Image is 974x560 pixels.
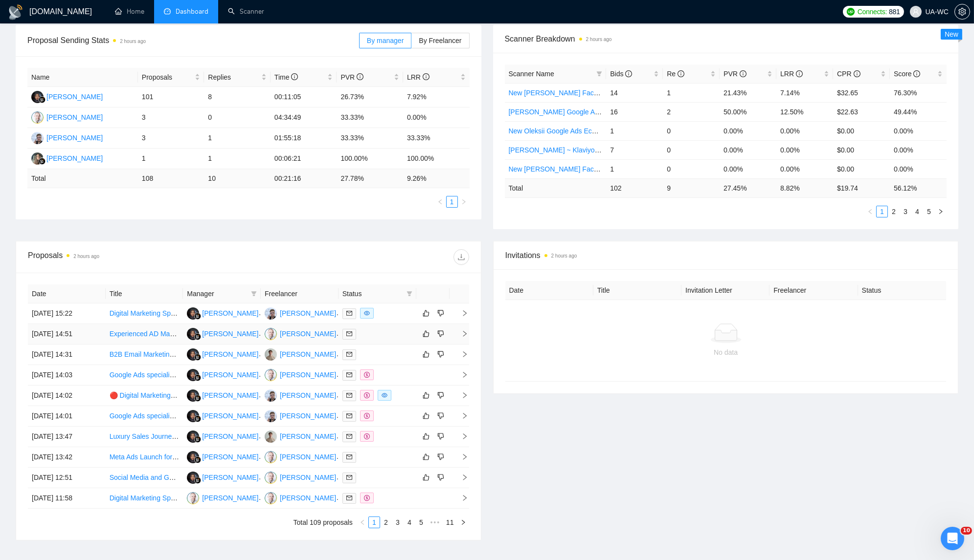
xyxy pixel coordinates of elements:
span: dislike [437,330,444,338]
img: gigradar-bm.png [194,354,201,361]
a: New [PERSON_NAME] Facebook Ads Leads - [GEOGRAPHIC_DATA]|[GEOGRAPHIC_DATA] [509,89,797,97]
div: [PERSON_NAME] [202,452,258,462]
span: Replies [208,72,259,83]
li: Previous Page [864,206,876,217]
a: AZ[PERSON_NAME] [187,432,258,440]
li: Previous Page [434,196,446,208]
li: 5 [923,206,935,217]
div: [PERSON_NAME] [46,132,103,143]
span: filter [596,71,602,77]
span: like [423,474,430,481]
span: dashboard [164,8,171,15]
img: AZ [187,472,199,484]
span: info-circle [678,70,684,77]
a: New [PERSON_NAME] Facebook Ads - Nordic [509,165,652,173]
button: dislike [435,410,447,422]
button: like [420,431,432,442]
a: IG[PERSON_NAME] [265,391,336,399]
td: 1 [663,83,720,102]
div: [PERSON_NAME] [280,390,336,401]
td: 0.00% [720,159,776,178]
td: Total [27,169,138,188]
div: [PERSON_NAME] [202,431,258,442]
span: Score [894,70,920,78]
a: searchScanner [228,7,264,16]
img: gigradar-bm.png [194,436,201,443]
a: Google Ads specialist with proven track record with SaaS Products [110,371,312,379]
td: 7 [606,140,663,159]
span: Scanner Name [509,70,554,78]
span: like [423,453,430,461]
time: 2 hours ago [120,39,146,44]
img: AZ [187,451,199,463]
button: right [457,517,469,528]
a: LK[PERSON_NAME] [31,154,103,162]
td: 21.43% [720,83,776,102]
img: OC [31,111,44,124]
button: dislike [435,451,447,463]
a: AP[PERSON_NAME] [265,350,336,358]
td: 102 [606,178,663,197]
span: filter [251,291,257,297]
span: Proposal Sending Stats [27,34,359,46]
time: 2 hours ago [586,37,612,42]
img: logo [8,4,23,20]
div: Proposals [28,249,249,265]
button: like [420,389,432,401]
td: 14 [606,83,663,102]
a: B2B Email Marketing Specialist for Kitchen Cabinet Dealers [110,350,291,358]
span: Bids [610,70,632,78]
span: By Freelancer [419,37,461,44]
span: left [867,209,873,215]
td: 0 [663,159,720,178]
span: 881 [889,6,900,17]
td: 56.12 % [890,178,947,197]
span: Time [274,73,298,81]
li: 3 [392,517,404,528]
td: 0.00% [776,121,833,140]
a: 1 [877,206,887,217]
td: 50.00% [720,102,776,121]
a: New Oleksii Google Ads Ecomm - [GEOGRAPHIC_DATA]|[GEOGRAPHIC_DATA] [509,127,758,135]
a: AZ[PERSON_NAME] [187,391,258,399]
a: Google Ads specialist with proven track record with SaaS Products [110,412,312,420]
img: gigradar-bm.png [194,456,201,463]
div: [PERSON_NAME] [46,153,103,164]
a: AZ[PERSON_NAME] [187,473,258,481]
td: 0 [663,121,720,140]
button: like [420,410,432,422]
a: OC[PERSON_NAME] [265,370,336,378]
span: filter [249,286,259,301]
td: 0.00% [890,159,947,178]
li: Next Page [457,517,469,528]
span: Dashboard [176,7,208,16]
td: 100.00% [337,149,403,169]
a: Luxury Sales Journey Specialist (Klaviyo / HubSpot Automation for Art Collectors) [110,432,356,440]
button: left [864,206,876,217]
img: AZ [187,389,199,402]
td: 26.73% [337,87,403,108]
td: 0.00% [890,121,947,140]
div: [PERSON_NAME] [280,472,336,483]
div: [PERSON_NAME] [280,328,336,339]
div: [PERSON_NAME] [202,308,258,319]
span: right [461,199,467,205]
span: like [423,309,430,317]
span: Scanner Breakdown [505,33,947,45]
img: gigradar-bm.png [194,333,201,340]
li: Next Page [935,206,947,217]
th: Proposals [138,68,204,87]
a: 11 [443,517,457,528]
td: 10 [204,169,271,188]
td: 01:55:18 [271,128,337,149]
span: Re [667,70,684,78]
img: OC [265,369,277,381]
a: Digital Marketing Specialist Needed for PPC and Social Media Ads [110,494,311,502]
span: mail [346,372,352,378]
span: mail [346,310,352,316]
li: 5 [415,517,427,528]
td: 27.45 % [720,178,776,197]
div: [PERSON_NAME] [280,410,336,421]
span: CPR [837,70,860,78]
img: OC [265,472,277,484]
